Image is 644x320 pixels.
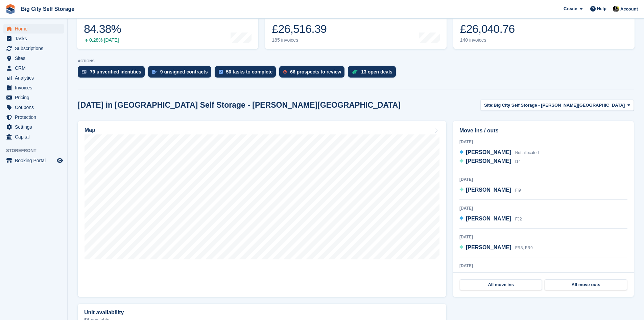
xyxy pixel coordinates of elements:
span: Sites [15,54,55,63]
div: [DATE] [459,234,627,240]
a: menu [3,112,64,122]
img: task-75834270c22a3079a89374b754ae025e5fb1db73e45f91037f5363f120a921f8.svg [219,70,223,74]
a: Map [78,121,446,297]
a: menu [3,156,64,165]
span: Booking Portal [15,156,55,165]
span: Settings [15,122,55,132]
div: 0.28% [DATE] [84,37,121,43]
a: Occupancy 84.38% 0.28% [DATE] [77,6,258,49]
a: menu [3,34,64,43]
img: stora-icon-8386f47178a22dfd0bd8f6a31ec36ba5ce8667c1dd55bd0f319d3a0aa187defe.svg [5,4,16,14]
span: Protection [15,112,55,122]
a: menu [3,122,64,132]
span: Big City Self Storage - [PERSON_NAME][GEOGRAPHIC_DATA] [494,102,625,109]
a: menu [3,24,64,34]
p: ACTIONS [78,59,634,63]
a: [PERSON_NAME] FR8, FR9 [459,243,533,252]
span: Coupons [15,103,55,112]
span: [PERSON_NAME] [466,149,511,155]
span: I14 [515,159,521,164]
span: FR8, FR9 [515,246,533,250]
span: [PERSON_NAME] [466,244,511,250]
span: Analytics [15,73,55,83]
div: 9 unsigned contracts [160,69,208,74]
span: Help [597,5,606,12]
a: Awaiting payment £26,040.76 140 invoices [453,6,635,49]
span: Storefront [6,147,67,154]
h2: Unit availability [84,310,124,316]
span: Not allocated [515,150,539,155]
span: Account [620,6,638,13]
a: [PERSON_NAME] FJ2 [459,215,522,223]
a: 13 open deals [348,66,399,81]
span: [PERSON_NAME] [466,216,511,221]
span: Home [15,24,55,34]
a: menu [3,44,64,53]
a: menu [3,83,64,92]
a: 50 tasks to complete [215,66,280,81]
div: 50 tasks to complete [226,69,273,74]
div: [DATE] [459,176,627,183]
a: All move ins [460,279,542,290]
span: FJ2 [515,217,522,221]
h2: Map [85,127,95,133]
a: menu [3,103,64,112]
a: 79 unverified identities [78,66,148,81]
div: 140 invoices [460,37,515,43]
div: 185 invoices [272,37,327,43]
img: prospect-51fa495bee0391a8d652442698ab0144808aea92771e9ea1ae160a38d050c398.svg [283,70,287,74]
a: Preview store [56,156,64,165]
div: £26,040.76 [460,22,515,36]
img: verify_identity-adf6edd0f0f0b5bbfe63781bf79b02c33cf7c696d77639b501bdc392416b5a36.svg [82,70,87,74]
a: Month-to-date sales £26,516.39 185 invoices [265,6,446,49]
span: CRM [15,63,55,73]
a: menu [3,93,64,102]
span: Invoices [15,83,55,92]
a: 9 unsigned contracts [148,66,215,81]
span: Subscriptions [15,44,55,53]
span: Site: [484,102,494,109]
a: All move outs [545,279,627,290]
span: [PERSON_NAME] [466,187,511,193]
div: [DATE] [459,263,627,269]
div: [DATE] [459,139,627,145]
img: deal-1b604bf984904fb50ccaf53a9ad4b4a5d6e5aea283cecdc64d6e3604feb123c2.svg [352,69,358,74]
a: [PERSON_NAME] I14 [459,157,521,166]
span: Create [564,5,577,12]
div: 84.38% [84,22,121,36]
span: Tasks [15,34,55,43]
div: 79 unverified identities [90,69,141,74]
a: menu [3,73,64,83]
img: Patrick Nevin [613,5,619,12]
a: menu [3,54,64,63]
span: Capital [15,132,55,142]
div: £26,516.39 [272,22,327,36]
h2: [DATE] in [GEOGRAPHIC_DATA] Self Storage - [PERSON_NAME][GEOGRAPHIC_DATA] [78,101,401,110]
a: 66 prospects to review [279,66,348,81]
span: Pricing [15,93,55,102]
div: [DATE] [459,205,627,211]
div: 13 open deals [361,69,392,74]
span: FI9 [515,188,521,193]
a: Big City Self Storage [18,3,77,15]
span: [PERSON_NAME] [466,158,511,164]
a: menu [3,132,64,142]
div: 66 prospects to review [290,69,341,74]
h2: Move ins / outs [459,127,627,135]
a: [PERSON_NAME] Not allocated [459,148,539,157]
a: [PERSON_NAME] FI9 [459,186,521,195]
button: Site: Big City Self Storage - [PERSON_NAME][GEOGRAPHIC_DATA] [480,100,634,111]
img: contract_signature_icon-13c848040528278c33f63329250d36e43548de30e8caae1d1a13099fd9432cc5.svg [152,70,157,74]
a: menu [3,63,64,73]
